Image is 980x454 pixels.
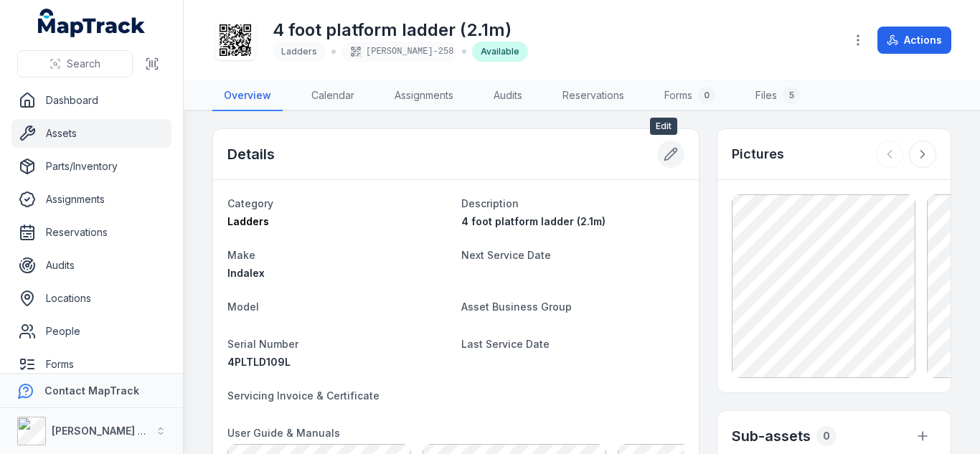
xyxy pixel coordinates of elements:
span: Ladders [281,46,317,57]
a: Calendar [300,81,366,111]
span: Next Service Date [461,249,551,261]
a: MapTrack [38,9,146,37]
span: User Guide & Manuals [227,427,340,439]
a: People [11,317,171,346]
a: Assignments [11,185,171,214]
a: Assignments [383,81,465,111]
div: Available [472,42,528,62]
div: 0 [698,87,715,104]
div: 0 [816,426,837,446]
h1: 4 foot platform ladder (2.1m) [273,19,528,42]
a: Parts/Inventory [11,152,171,181]
a: Files5 [744,81,811,111]
span: Last Service Date [461,338,550,350]
a: Forms [11,350,171,379]
span: Category [227,197,273,209]
h2: Sub-assets [732,426,811,446]
a: Forms0 [653,81,727,111]
span: 4 foot platform ladder (2.1m) [461,215,606,227]
div: 5 [783,87,800,104]
span: 4PLTLD109L [227,356,291,368]
a: Locations [11,284,171,313]
span: Description [461,197,519,209]
span: Indalex [227,267,265,279]
button: Search [17,50,133,77]
a: Reservations [11,218,171,247]
div: [PERSON_NAME]-258 [341,42,456,62]
span: Model [227,301,259,313]
span: Make [227,249,255,261]
h2: Details [227,144,275,164]
a: Dashboard [11,86,171,115]
span: Edit [650,118,677,135]
strong: Contact MapTrack [44,384,139,397]
span: Servicing Invoice & Certificate [227,389,380,402]
a: Audits [11,251,171,280]
h3: Pictures [732,144,784,164]
span: Serial Number [227,338,298,350]
span: Ladders [227,215,269,227]
span: Asset Business Group [461,301,572,313]
strong: [PERSON_NAME] Air [52,425,151,437]
a: Audits [482,81,534,111]
span: Search [67,57,100,71]
a: Overview [212,81,283,111]
a: Reservations [551,81,636,111]
a: Assets [11,119,171,148]
button: Actions [877,27,951,54]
